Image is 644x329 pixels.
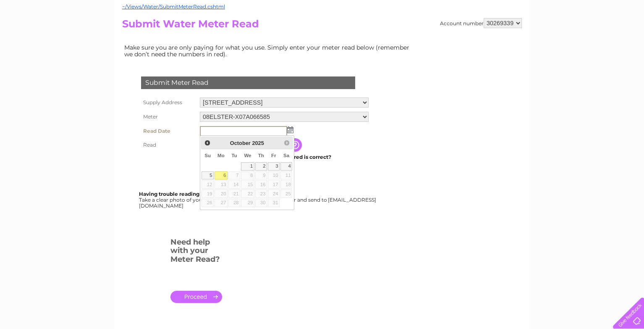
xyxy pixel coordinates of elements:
img: ... [287,126,293,133]
td: Make sure you are only paying for what you use. Simply enter your meter read below (remember we d... [122,42,416,60]
h3: Need help with your Meter Read? [170,236,222,268]
th: Read [139,138,198,152]
a: Log out [616,36,636,42]
span: Saturday [283,153,289,158]
span: Sunday [204,153,211,158]
span: Thursday [258,153,264,158]
span: 2025 [252,140,264,146]
div: Account number [440,18,522,28]
a: Contact [588,36,609,42]
div: Clear Business is a trading name of Verastar Limited (registered in [GEOGRAPHIC_DATA] No. 3667643... [124,5,521,41]
img: logo.png [23,22,65,47]
a: Water [496,36,512,42]
a: 5 [202,171,213,180]
a: Telecoms [541,36,566,42]
span: October [230,140,251,146]
span: Monday [217,153,225,158]
div: Take a clear photo of your readings, tell us which supply it's for and send to [EMAIL_ADDRESS][DO... [139,191,377,208]
span: Friday [271,153,276,158]
th: Meter [139,110,198,124]
span: Wednesday [244,153,251,158]
a: . [170,291,222,303]
th: Read Date [139,124,198,138]
a: Energy [517,36,536,42]
b: Having trouble reading your meter? [139,191,233,197]
a: 3 [268,162,280,171]
span: Prev [204,139,211,146]
th: Supply Address [139,95,198,110]
a: ~/Views/Water/SubmitMeterRead.cshtml [122,3,225,10]
div: Submit Meter Read [141,76,355,89]
a: 0333 014 3131 [486,4,544,15]
h2: Submit Water Meter Read [122,18,522,34]
a: Prev [202,138,212,147]
td: Are you sure the read you have entered is correct? [198,152,371,163]
a: 1 [241,162,254,171]
a: 2 [255,162,267,171]
a: 6 [215,171,228,180]
span: Tuesday [231,153,237,158]
a: Blog [571,36,583,42]
input: Information [288,138,304,152]
a: 4 [280,162,292,171]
